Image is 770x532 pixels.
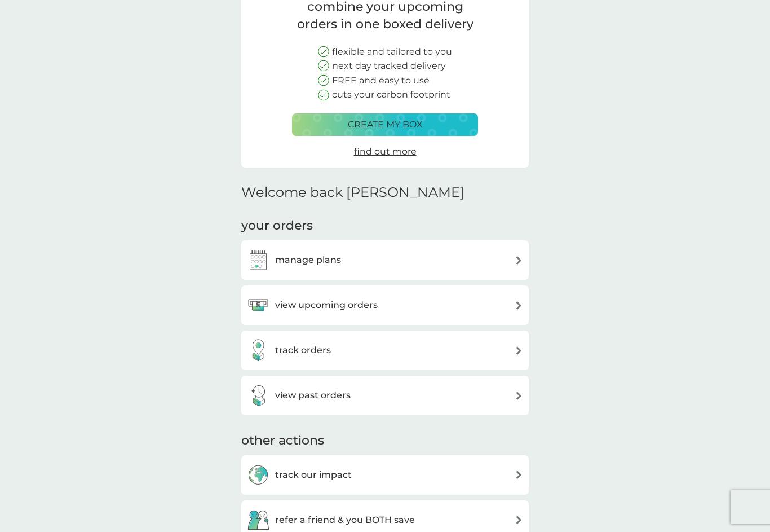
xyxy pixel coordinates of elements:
[275,343,331,358] h3: track orders
[332,59,446,73] p: next day tracked delivery
[275,253,341,267] h3: manage plans
[275,513,415,527] h3: refer a friend & you BOTH save
[515,516,523,524] img: arrow right
[515,346,523,355] img: arrow right
[275,298,378,313] h3: view upcoming orders
[275,468,352,482] h3: track our impact
[348,117,423,132] p: create my box
[354,144,417,159] a: find out more
[515,301,523,310] img: arrow right
[515,471,523,479] img: arrow right
[332,45,452,59] p: flexible and tailored to you
[241,217,313,235] h3: your orders
[241,184,464,201] h2: Welcome back [PERSON_NAME]
[354,146,417,157] span: find out more
[332,87,450,102] p: cuts your carbon footprint
[292,113,478,136] button: create my box
[241,432,324,450] h3: other actions
[515,256,523,265] img: arrow right
[515,392,523,400] img: arrow right
[275,388,351,403] h3: view past orders
[332,73,430,88] p: FREE and easy to use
